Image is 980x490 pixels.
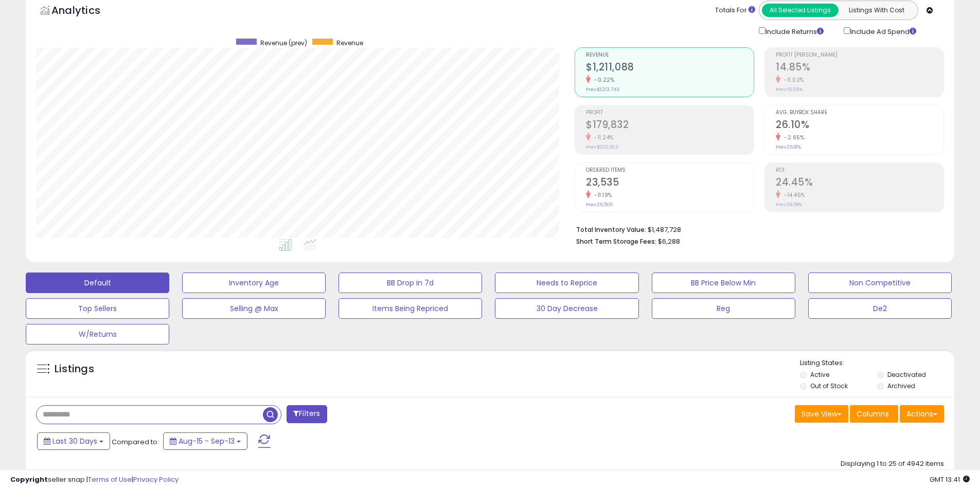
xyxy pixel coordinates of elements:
[112,437,159,447] span: Compared to:
[336,39,363,47] span: Revenue
[55,362,94,376] h5: Listings
[591,134,614,141] small: -11.24%
[586,52,754,58] span: Revenue
[776,176,943,190] h2: 24.45%
[495,273,638,293] button: Needs to Reprice
[900,405,944,423] button: Actions
[163,432,247,450] button: Aug-15 - Sep-13
[808,273,952,293] button: Non Competitive
[780,191,805,199] small: -14.45%
[576,225,646,234] b: Total Inventory Value:
[887,370,926,379] label: Deactivated
[810,382,848,390] label: Out of Stock
[88,475,132,484] a: Terms of Use
[586,144,618,150] small: Prev: $202,603
[776,52,943,58] span: Profit [PERSON_NAME]
[776,110,943,116] span: Avg. Buybox Share
[586,61,754,75] h2: $1,211,088
[800,358,954,368] p: Listing States:
[930,475,970,484] span: 2025-10-14 13:41 GMT
[652,273,795,293] button: BB Price Below Min
[591,76,614,84] small: -0.22%
[808,298,952,319] button: De2
[776,144,801,150] small: Prev: 26.81%
[850,405,898,423] button: Columns
[658,237,680,246] span: $6,288
[182,273,326,293] button: Inventory Age
[751,25,836,37] div: Include Returns
[586,110,754,116] span: Profit
[780,76,804,84] small: -11.02%
[586,202,613,208] small: Prev: 26,500
[260,39,307,47] span: Revenue (prev)
[776,168,943,173] span: ROI
[287,405,327,423] button: Filters
[338,273,482,293] button: BB Drop in 7d
[26,273,169,293] button: Default
[37,432,110,450] button: Last 30 Days
[591,191,612,199] small: -11.19%
[26,298,169,319] button: Top Sellers
[586,168,754,173] span: Ordered Items
[495,298,638,319] button: 30 Day Decrease
[780,134,804,141] small: -2.65%
[841,459,944,469] div: Displaying 1 to 25 of 4942 items
[838,4,915,17] button: Listings With Cost
[586,86,619,93] small: Prev: $1,213,743
[776,202,802,208] small: Prev: 28.58%
[776,61,943,75] h2: 14.85%
[51,3,120,20] h5: Analytics
[338,298,482,319] button: Items Being Repriced
[586,119,754,133] h2: $179,832
[10,475,179,485] div: seller snap | |
[795,405,848,423] button: Save View
[133,475,179,484] a: Privacy Policy
[182,298,326,319] button: Selling @ Max
[52,436,97,446] span: Last 30 Days
[10,475,48,484] strong: Copyright
[810,370,829,379] label: Active
[652,298,795,319] button: Reg
[762,4,839,17] button: All Selected Listings
[179,436,235,446] span: Aug-15 - Sep-13
[776,86,803,93] small: Prev: 16.69%
[836,25,933,37] div: Include Ad Spend
[887,382,915,390] label: Archived
[576,237,656,246] b: Short Term Storage Fees:
[857,409,889,419] span: Columns
[776,119,943,133] h2: 26.10%
[576,223,936,235] li: $1,487,728
[26,324,169,344] button: W/Returns
[715,6,755,15] div: Totals For
[586,176,754,190] h2: 23,535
